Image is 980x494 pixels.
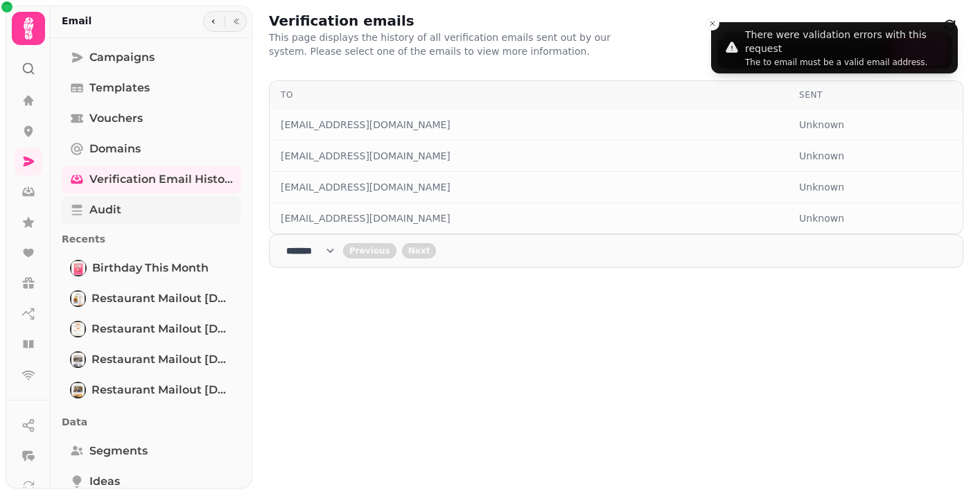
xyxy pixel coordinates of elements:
a: Restaurant Mailout July 31stRestaurant Mailout [DATE] [62,315,241,343]
a: Restaurant Mailout Aug 7thRestaurant Mailout [DATE] [62,285,241,312]
span: Templates [89,80,150,96]
div: Sent [799,89,952,100]
a: Verification email history [62,166,241,193]
img: Restaurant Mailout July 31st [71,322,85,336]
span: Audit [89,202,121,218]
span: Next [408,247,430,255]
img: Birthday This Month [71,261,85,275]
img: Restaurant Mailout Aug 7th [71,292,85,306]
div: Unknown [799,118,952,132]
nav: Pagination [269,234,963,267]
a: Audit [62,196,241,224]
a: [EMAIL_ADDRESS][DOMAIN_NAME] [281,211,450,225]
a: [EMAIL_ADDRESS][DOMAIN_NAME] [281,118,450,132]
a: Vouchers [62,105,241,132]
span: Restaurant Mailout [DATE] [91,290,233,307]
span: Restaurant Mailout [DATE] [91,321,233,337]
a: Domains [62,135,241,163]
img: Restaurant Mailout July 16th [71,383,85,397]
a: Restaurant Mailout July 16thRestaurant Mailout [DATE] [62,376,241,404]
span: Restaurant Mailout [DATE] [91,351,233,368]
span: Previous [349,247,390,255]
span: Segments [89,443,148,459]
img: Restaurant Mailout July 24th [71,353,85,367]
p: Recents [62,227,241,252]
a: Restaurant Mailout July 24thRestaurant Mailout [DATE] [62,346,241,373]
button: Close toast [706,17,719,30]
div: There were validation errors with this request [745,28,952,55]
h2: Email [62,14,91,28]
div: To [281,89,777,100]
span: Restaurant Mailout [DATE] [91,382,233,398]
div: Unknown [799,180,952,194]
button: back [343,243,396,258]
a: [EMAIL_ADDRESS][DOMAIN_NAME] [281,180,450,194]
span: Campaigns [89,49,155,66]
div: Unknown [799,149,952,163]
a: [EMAIL_ADDRESS][DOMAIN_NAME] [281,149,450,163]
a: Birthday This MonthBirthday This Month [62,254,241,282]
span: Ideas [89,473,120,490]
a: Segments [62,437,241,465]
p: This page displays the history of all verification emails sent out by our system. Please select o... [269,30,624,58]
span: Birthday This Month [92,260,209,276]
li: The to email must be a valid email address. [745,57,952,68]
div: Unknown [799,211,952,225]
button: next [402,243,437,258]
h2: Verification emails [269,11,535,30]
span: Domains [89,141,141,157]
span: Vouchers [89,110,143,127]
a: Templates [62,74,241,102]
span: Verification email history [89,171,233,188]
p: Data [62,409,241,434]
a: Campaigns [62,44,241,71]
